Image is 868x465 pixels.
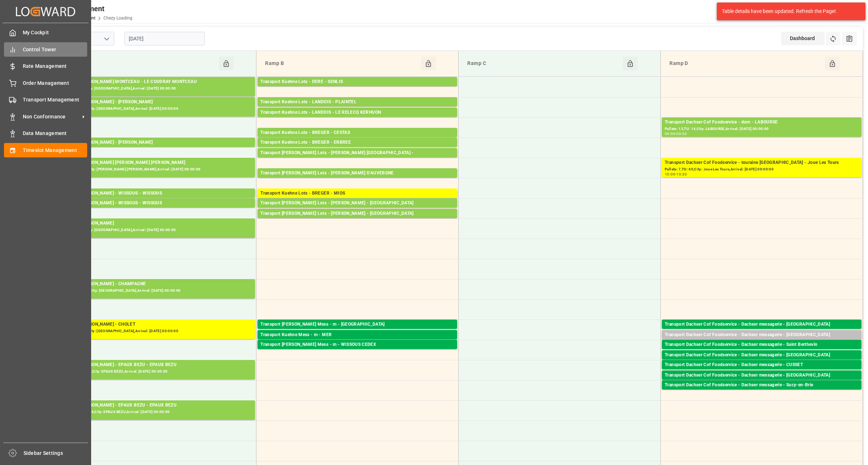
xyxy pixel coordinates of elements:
div: Transport [PERSON_NAME] Mess - m - [GEOGRAPHIC_DATA] [260,321,454,328]
div: Pallets: 1,TU: 69,City: [PERSON_NAME] [PERSON_NAME],Arrival: [DATE] 00:00:00 [58,166,252,173]
div: Transport Dachser Cof Foodservice - Dachser messagerie - Sucy-en-Brie [665,382,859,389]
div: Transport Kuehne Lots - BREGER - MIOS [260,190,454,197]
div: Pallets: 13,TU: 14,City: LABOURSE,Arrival: [DATE] 00:00:00 [665,126,859,132]
div: Transport [PERSON_NAME] [PERSON_NAME] [PERSON_NAME] [58,159,252,166]
div: Transport Dachser Cof Foodservice - Dachser messagerie - Saint Berthevin [665,341,859,348]
div: Transport Dachser Cof Foodservice - Dachser messagerie - [GEOGRAPHIC_DATA] [665,331,859,339]
div: Ramp B [262,57,421,70]
span: Timeslot Management [23,147,88,154]
div: Pallets: 7,TU: 136,City: [GEOGRAPHIC_DATA],Arrival: [DATE] 00:00:00 [260,207,454,213]
div: Transport Dachser Cof Foodservice - touraine [GEOGRAPHIC_DATA] - Joue Les Tours [665,159,859,166]
a: Order Management [4,76,87,90]
a: Transport Management [4,93,87,107]
div: Pallets: 23,TU: 1176,City: EPAUX BEZU,Arrival: [DATE] 00:00:00 [58,409,252,415]
span: Control Tower [23,46,88,53]
div: Pallets: 3,TU: 847,City: [GEOGRAPHIC_DATA],Arrival: [DATE] 00:00:00 [58,146,252,152]
div: Pallets: ,TU: 6,City: MER,Arrival: [DATE] 00:00:00 [260,339,454,345]
div: - [675,132,676,135]
div: Pallets: ,TU: 120,City: [GEOGRAPHIC_DATA],Arrival: [DATE] 00:00:00 [665,359,859,365]
div: Pallets: 5,TU: 179,City: ERBREE,Arrival: [DATE] 00:00:00 [260,146,454,152]
div: Pallets: 4,TU: 174,City: [GEOGRAPHIC_DATA],Arrival: [DATE] 00:00:00 [58,288,252,294]
div: Pallets: 1,TU: ,City: [GEOGRAPHIC_DATA],Arrival: [DATE] 00:00:00 [665,379,859,385]
div: Ramp D [667,57,825,70]
div: Transport [PERSON_NAME] Lots - [PERSON_NAME] [GEOGRAPHIC_DATA] - [260,149,454,157]
div: Dashboard [781,32,825,45]
div: Transport Kuehne Lots - LANDOIS - LE RELECQ KERHUON [260,109,454,116]
div: 10:00 [665,173,675,176]
div: Transport [PERSON_NAME] - CHAMPAGNE [58,281,252,288]
span: Transport Management [23,96,88,104]
a: Data Management [4,126,87,140]
div: Pallets: 6,TU: 342,City: PLAINTEL,Arrival: [DATE] 00:00:00 [260,106,454,112]
div: Pallets: ,TU: 77,City: [GEOGRAPHIC_DATA],Arrival: [DATE] 00:00:00 [665,369,859,375]
div: 10:30 [676,173,687,176]
span: My Cockpit [23,29,88,36]
a: My Cockpit [4,26,87,40]
div: Pallets: 2,TU: ,City: WISSOUS CEDEX,Arrival: [DATE] 00:00:00 [260,348,454,355]
div: Ramp A [60,57,219,70]
div: Transport [PERSON_NAME] - WISSOUS - WISSOUS [58,190,252,197]
div: Pallets: 24,TU: 565,City: EPAUX BEZU,Arrival: [DATE] 00:00:00 [58,369,252,375]
div: Transport Kuehne Lots - BREGER - CESTAS [260,129,454,136]
div: Pallets: ,TU: 154,City: LE RELECQ KERHUON,Arrival: [DATE] 00:00:00 [260,116,454,122]
span: Data Management [23,130,88,137]
div: Pallets: ,TU: 71,City: [GEOGRAPHIC_DATA],Arrival: [DATE] 00:00:00 [58,227,252,233]
div: Transport [PERSON_NAME] [58,220,252,227]
div: Pallets: ,TU: 305,City: MIOS,Arrival: [DATE] 00:00:00 [260,197,454,203]
div: Transport Dachser Cof Foodservice - dom - LABOURSE [665,119,859,126]
div: Pallets: 2,TU: 20,City: [GEOGRAPHIC_DATA],Arrival: [DATE] 00:00:00 [665,339,859,345]
div: Transport [PERSON_NAME] Mess - m - WISSOUS CEDEX [260,341,454,348]
div: Transport Kuehne Lots - DERE - SENLIS [260,78,454,86]
div: Transport [PERSON_NAME] Lots - [PERSON_NAME] - [GEOGRAPHIC_DATA] [260,210,454,217]
div: Pallets: 1,TU: 11,City: [GEOGRAPHIC_DATA],Arrival: [DATE] 00:00:00 [665,348,859,355]
div: Pallets: 3,TU: 168,City: [GEOGRAPHIC_DATA],Arrival: [DATE] 00:00:00 [260,217,454,223]
div: 09:30 [676,132,687,135]
div: Pallets: 7,TU: 42,City: COURNON D'AUVERGNE,Arrival: [DATE] 00:00:00 [260,177,454,183]
div: Transport [PERSON_NAME] - [PERSON_NAME] [58,139,252,146]
div: Transport [PERSON_NAME] - [PERSON_NAME] [58,99,252,106]
a: Rate Management [4,59,87,73]
span: Rate Management [23,62,88,70]
div: Table details have been updated. Refresh the Page!. [722,8,855,15]
div: Pallets: 1,TU: 95,City: [GEOGRAPHIC_DATA],Arrival: [DATE] 00:00:00 [665,389,859,395]
div: Transport Dachser Cof Foodservice - Dachser messagerie - [GEOGRAPHIC_DATA] [665,372,859,379]
div: Transport [PERSON_NAME] MONTCEAU - LE COUDRAY MONTCEAU [58,78,252,86]
input: DD-MM-YYYY [124,32,205,45]
div: Pallets: ,TU: 60,City: [GEOGRAPHIC_DATA],Arrival: [DATE] 00:00:00 [58,86,252,92]
span: Non Conformance [23,113,80,121]
div: Transport Kuehne Mess - m - MER [260,331,454,339]
div: Pallets: 1,TU: 132,City: [GEOGRAPHIC_DATA],Arrival: [DATE] 00:00:00 [665,328,859,334]
div: Transport Kuehne Lots - BREGER - ERBREE [260,139,454,146]
div: - [675,173,676,176]
div: Pallets: ,TU: 188,City: [GEOGRAPHIC_DATA],Arrival: [DATE] 00:00:00 [58,106,252,112]
div: Pallets: ,TU: 194,City: [GEOGRAPHIC_DATA],Arrival: [DATE] 00:00:00 [58,328,252,334]
div: Transport [PERSON_NAME] - WISSOUS - WISSOUS [58,200,252,207]
div: Transport [PERSON_NAME] - EPAUX BEZU - EPAUX BEZU [58,361,252,369]
div: 09:00 [665,132,675,135]
a: Timeslot Management [4,143,87,157]
a: Control Tower [4,42,87,56]
div: Pallets: ,TU: 1061,City: [GEOGRAPHIC_DATA],Arrival: [DATE] 00:00:00 [260,86,454,92]
div: Pallets: 10,TU: ,City: WISSOUS,Arrival: [DATE] 00:00:00 [58,207,252,213]
div: Pallets: 20,TU: 562,City: WISSOUS,Arrival: [DATE] 00:00:00 [58,197,252,203]
div: Transport Dachser Cof Foodservice - Dachser messagerie - [GEOGRAPHIC_DATA] [665,352,859,359]
div: Pallets: 3,TU: 311,City: [GEOGRAPHIC_DATA],Arrival: [DATE] 00:00:00 [260,136,454,143]
div: Ramp C [464,57,623,70]
div: Transport [PERSON_NAME] Lots - [PERSON_NAME] - [GEOGRAPHIC_DATA] [260,200,454,207]
span: Order Management [23,79,88,87]
div: Transport Dachser Cof Foodservice - Dachser messagerie - CUSSET [665,361,859,369]
div: Pallets: ,TU: 35,City: [GEOGRAPHIC_DATA],Arrival: [DATE] 00:00:00 [260,328,454,334]
div: Transport Dachser Cof Foodservice - Dachser messagerie - [GEOGRAPHIC_DATA] [665,321,859,328]
div: Transport [PERSON_NAME] - CHOLET [58,321,252,328]
div: Transport Kuehne Lots - LANDOIS - PLAINTEL [260,99,454,106]
div: Transport [PERSON_NAME] Lots - [PERSON_NAME] D'AUVERGNE [260,170,454,177]
button: open menu [101,33,112,44]
div: Pallets: 1,TU: 89,City: ,Arrival: [DATE] 00:00:00 [260,157,454,163]
span: Sidebar Settings [24,449,88,457]
div: Pallets: 7,TU: 60,City: Joue Les Tours,Arrival: [DATE] 00:00:00 [665,166,859,173]
div: Transport [PERSON_NAME] - EPAUX BEZU - EPAUX BEZU [58,402,252,409]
